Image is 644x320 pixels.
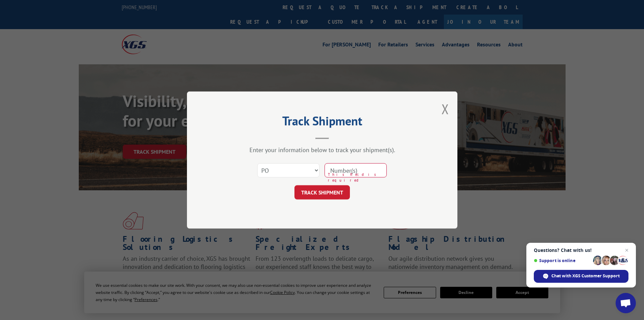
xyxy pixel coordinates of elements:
[534,258,591,263] span: Support is online
[328,172,387,183] span: This field is required
[534,248,628,253] span: Questions? Chat with us!
[294,185,350,199] button: TRACK SHIPMENT
[442,100,449,118] button: Close modal
[534,270,628,283] span: Chat with XGS Customer Support
[551,273,620,279] span: Chat with XGS Customer Support
[221,116,424,129] h2: Track Shipment
[325,163,387,177] input: Number(s)
[616,293,636,313] a: Open chat
[221,146,424,154] div: Enter your information below to track your shipment(s).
